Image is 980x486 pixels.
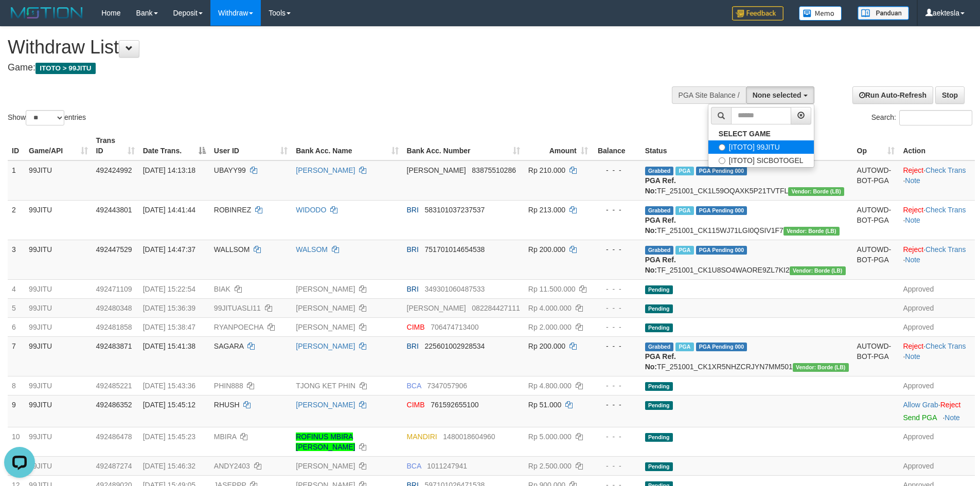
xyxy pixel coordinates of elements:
[719,130,771,138] b: SELECT GAME
[25,456,92,475] td: 99JITU
[645,352,676,371] b: PGA Ref. No:
[645,256,676,274] b: PGA Ref. No:
[528,382,572,390] span: Rp 4.800.000
[903,206,923,214] a: Reject
[8,131,25,160] th: ID
[903,245,923,254] a: Reject
[407,342,419,350] span: BRI
[96,166,132,174] span: 492424992
[8,395,25,427] td: 9
[214,342,244,350] span: SAGARA
[903,413,936,422] a: Send PGA
[645,343,674,351] span: Grabbed
[8,336,25,376] td: 7
[641,336,853,376] td: TF_251001_CK1XR5NHZCRJYN7MM501
[296,462,355,470] a: [PERSON_NAME]
[905,352,920,361] a: Note
[4,4,35,35] button: Open LiveChat chat widget
[425,342,485,350] span: Copy 225601002928534 to clipboard
[214,206,251,214] span: ROBINREZ
[431,401,478,409] span: Copy 761592655100 to clipboard
[25,240,92,279] td: 99JITU
[672,86,746,104] div: PGA Site Balance /
[645,401,673,410] span: Pending
[645,462,673,471] span: Pending
[746,86,814,104] button: None selected
[645,246,674,255] span: Grabbed
[925,245,966,254] a: Check Trans
[25,200,92,240] td: 99JITU
[214,462,250,470] span: ANDY2403
[708,154,814,167] label: [ITOTO] SICBOTOGEL
[596,461,637,471] div: - - -
[8,240,25,279] td: 3
[899,395,975,427] td: ·
[596,341,637,351] div: - - -
[443,433,495,441] span: Copy 1480018604960 to clipboard
[96,462,132,470] span: 492487274
[143,382,195,390] span: [DATE] 15:43:36
[790,266,846,275] span: Vendor URL: https://dashboard.q2checkout.com/secure
[431,323,478,331] span: Copy 706474713400 to clipboard
[143,304,195,312] span: [DATE] 15:36:39
[296,401,355,409] a: [PERSON_NAME]
[296,433,355,451] a: ROFINUS MBIRA [PERSON_NAME]
[940,401,961,409] a: Reject
[596,205,637,215] div: - - -
[899,279,975,298] td: Approved
[899,131,975,160] th: Action
[903,342,923,350] a: Reject
[407,304,466,312] span: [PERSON_NAME]
[25,279,92,298] td: 99JITU
[753,91,801,99] span: None selected
[645,167,674,175] span: Grabbed
[645,323,673,332] span: Pending
[899,376,975,395] td: Approved
[903,166,923,174] a: Reject
[407,462,421,470] span: BCA
[905,256,920,264] a: Note
[25,376,92,395] td: 99JITU
[407,245,419,254] span: BRI
[427,382,467,390] span: Copy 7347057906 to clipboard
[214,401,240,409] span: RHUSH
[899,200,975,240] td: · ·
[407,433,437,441] span: MANDIRI
[853,131,899,160] th: Op: activate to sort column ascending
[732,6,783,21] img: Feedback.jpg
[214,433,237,441] span: MBIRA
[899,427,975,456] td: Approved
[8,279,25,298] td: 4
[425,206,485,214] span: Copy 583101037237537 to clipboard
[641,160,853,201] td: TF_251001_CK1L59OQAXK5P21TVTFL
[719,157,725,164] input: [ITOTO] SICBOTOGEL
[596,165,637,175] div: - - -
[871,110,972,125] label: Search:
[853,336,899,376] td: AUTOWD-BOT-PGA
[645,176,676,195] b: PGA Ref. No:
[675,246,693,255] span: Marked by aekjaguar
[296,245,328,254] a: WALSOM
[427,462,467,470] span: Copy 1011247941 to clipboard
[143,401,195,409] span: [DATE] 15:45:12
[645,206,674,215] span: Grabbed
[903,401,940,409] span: ·
[92,131,139,160] th: Trans ID: activate to sort column ascending
[407,401,425,409] span: CIMB
[96,285,132,293] span: 492471109
[8,376,25,395] td: 8
[96,382,132,390] span: 492485221
[8,200,25,240] td: 2
[407,206,419,214] span: BRI
[596,303,637,313] div: - - -
[8,317,25,336] td: 6
[899,336,975,376] td: · ·
[143,245,195,254] span: [DATE] 14:47:37
[905,216,920,224] a: Note
[143,166,195,174] span: [DATE] 14:13:18
[143,342,195,350] span: [DATE] 15:41:38
[945,413,960,422] a: Note
[407,382,421,390] span: BCA
[528,285,576,293] span: Rp 11.500.000
[296,206,326,214] a: WIDODO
